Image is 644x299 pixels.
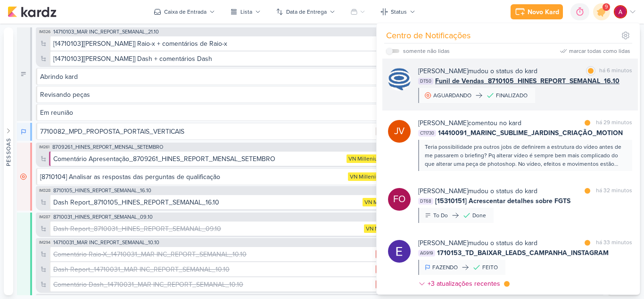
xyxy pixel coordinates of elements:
[53,249,247,259] div: Comentário Raio-X_14710031_MAR INC_REPORT_SEMANAL_10.10
[347,154,384,163] div: VN Millenium
[53,54,212,64] div: [14710103][[PERSON_NAME]] Dash + comentários Dash
[569,47,630,55] div: marcar todas como lidas
[472,211,486,220] div: Done
[418,67,468,75] b: [PERSON_NAME]
[53,224,362,234] div: Dash Report_8710031_HINES_REPORT_SEMANAL_09.10
[40,72,551,82] div: Abrindo kard
[348,172,386,181] div: VN Millenium
[418,66,537,76] div: mudou o status do kard
[432,263,458,272] div: FAZENDO
[40,127,374,137] div: 7710082_MPD_PROPOSTA_PORTAIS_VERTICAIS
[40,172,220,182] div: [8710104] Analisar as respostas das perguntas de qualificação
[376,250,402,258] div: MAR INC
[17,27,32,121] div: FAZER
[435,76,619,86] span: Funil de Vendas_8710105_HINES_REPORT_SEMANAL_16.10
[596,238,632,248] div: há 33 minutos
[38,240,51,245] span: IM294
[363,198,400,206] div: VN Millenium
[53,280,243,290] div: Comentário Dash_14710031_MAR INC_REPORT_SEMANAL_10.10
[53,240,159,245] span: 14710031_MAR INC_REPORT_SEMANAL_10.10
[52,145,163,150] span: 8709261_HINES_REPORT_MENSAL_SETEMBRO
[376,280,402,289] div: MAR INC
[53,39,227,49] div: [14710103][[PERSON_NAME]] Raio-x + comentários de Raio-x
[596,186,632,196] div: há 32 minutos
[496,91,528,100] div: FINALIZADO
[437,248,609,258] span: 1710153_TD_BAIXAR_LEADS_CAMPANHA_INSTAGRAM
[40,108,73,118] div: Em reunião
[394,125,405,138] p: JV
[53,54,404,64] div: [14710103][Sublime Jardins] Dash + comentários Dash
[438,128,623,138] span: 14410091_MARINC_SUBLIME_JARDINS_CRIAÇÃO_MOTION
[40,90,90,100] div: Revisando peças
[388,240,411,263] img: Eduardo Quaresma
[596,118,632,128] div: há 29 minutos
[528,7,559,17] div: Novo Kard
[17,143,32,211] div: AGUARDANDO
[388,120,411,143] div: Joney Viana
[418,130,436,137] span: CT1730
[40,72,78,82] div: Abrindo kard
[40,172,346,182] div: [8710104] Analisar as respostas das perguntas de qualificação
[53,188,151,193] span: 8710105_HINES_REPORT_SEMANAL_16.10
[376,265,402,273] div: MAR INC
[433,91,471,100] div: AGUARDANDO
[418,186,537,196] div: mudou o status do kard
[418,239,468,247] b: [PERSON_NAME]
[418,250,435,256] span: AG919
[53,197,361,207] div: Dash Report_8710105_HINES_REPORT_SEMANAL_16.10
[38,29,51,34] span: IM326
[17,123,32,141] div: FAZENDO
[4,27,13,295] button: Pessoas
[418,119,468,127] b: [PERSON_NAME]
[393,193,405,206] p: FO
[4,137,13,166] div: Pessoas
[53,154,275,164] div: Comentário Apresentação_8709261_HINES_REPORT_MENSAL_SETEMBRO
[38,214,51,220] span: IM287
[425,143,625,168] div: Teria possibilidade pra outros jobs de definirem a estrutura do vídeo antes de me passarem o brie...
[40,108,551,118] div: Em reunião
[38,188,51,193] span: IM328
[388,188,411,211] div: Fabio Oliveira
[53,154,345,164] div: Comentário Apresentação_8709261_HINES_REPORT_MENSAL_SETEMBRO
[8,6,57,17] img: kardz.app
[511,4,563,19] button: Novo Kard
[40,90,551,100] div: Revisando peças
[53,39,404,49] div: [14710103][Sublime Jardins] Raio-x + comentários de Raio-x
[376,127,391,136] div: MPD
[418,118,521,128] div: comentou no kard
[418,238,537,248] div: mudou o status do kard
[364,224,402,233] div: VN Millenium
[40,127,184,137] div: 7710082_MPD_PROPOSTA_PORTAIS_VERTICAIS
[403,47,450,55] div: somente não lidas
[386,29,471,42] div: Centro de Notificações
[482,263,498,272] div: FEITO
[53,214,153,220] span: 8710031_HINES_REPORT_SEMANAL_09.10
[53,224,221,234] div: Dash Report_8710031_HINES_REPORT_SEMANAL_09.10
[53,280,374,290] div: Comentário Dash_14710031_MAR INC_REPORT_SEMANAL_10.10
[433,211,448,220] div: To Do
[53,249,374,259] div: Comentário Raio-X_14710031_MAR INC_REPORT_SEMANAL_10.10
[605,3,608,11] span: 9
[435,196,570,206] span: [15310151] Acrescentar detalhes sobre FGTS
[38,145,50,150] span: IM261
[418,78,433,85] span: DT50
[53,197,219,207] div: Dash Report_8710105_HINES_REPORT_SEMANAL_16.10
[614,5,627,18] img: Alessandra Gomes
[53,265,230,274] div: Dash Report_14710031_MAR INC_REPORT_SEMANAL_10.10
[418,198,433,205] span: DT68
[418,187,468,195] b: [PERSON_NAME]
[388,68,411,91] img: Caroline Traven De Andrade
[428,279,502,289] div: +3 atualizações recentes
[53,265,374,274] div: Dash Report_14710031_MAR INC_REPORT_SEMANAL_10.10
[599,66,632,76] div: há 6 minutos
[53,29,159,34] span: 14710103_MAR INC_REPORT_SEMANAL_21.10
